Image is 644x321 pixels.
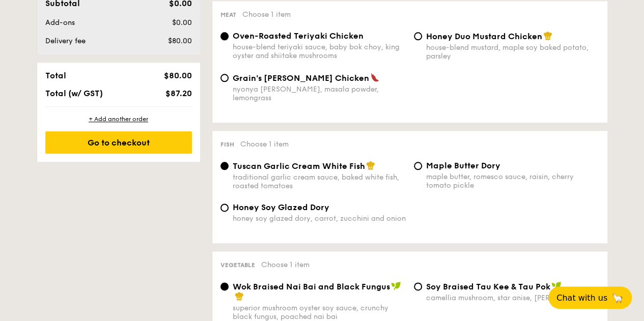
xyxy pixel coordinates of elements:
input: Maple Butter Dorymaple butter, romesco sauce, raisin, cherry tomato pickle [414,162,422,170]
span: Choose 1 item [242,10,291,19]
div: house-blend teriyaki sauce, baby bok choy, king oyster and shiitake mushrooms [233,43,406,60]
span: $80.00 [167,37,191,45]
span: $87.20 [165,89,191,98]
span: Tuscan Garlic Cream White Fish [233,161,365,171]
span: Add-ons [45,18,75,27]
div: Go to checkout [45,131,192,154]
span: Oven-Roasted Teriyaki Chicken [233,31,363,41]
span: Grain's [PERSON_NAME] Chicken [233,73,369,83]
img: icon-spicy.37a8142b.svg [370,73,379,82]
div: superior mushroom oyster soy sauce, crunchy black fungus, poached nai bai [233,304,406,321]
span: Choose 1 item [261,260,310,269]
img: icon-vegan.f8ff3823.svg [391,281,401,290]
button: Chat with us🦙 [548,286,632,309]
span: Meat [220,11,236,18]
span: Fish [220,141,234,148]
div: honey soy glazed dory, carrot, zucchini and onion [233,214,406,223]
input: Honey Duo Mustard Chickenhouse-blend mustard, maple soy baked potato, parsley [414,32,422,40]
img: icon-chef-hat.a58ddaea.svg [543,31,552,40]
span: $0.00 [172,18,191,27]
span: Delivery fee [45,37,86,45]
input: Wok Braised Nai Bai and Black Fungussuperior mushroom oyster soy sauce, crunchy black fungus, poa... [220,282,229,290]
div: traditional garlic cream sauce, baked white fish, roasted tomatoes [233,173,406,190]
span: $80.00 [163,71,191,80]
input: Tuscan Garlic Cream White Fishtraditional garlic cream sauce, baked white fish, roasted tomatoes [220,162,229,170]
input: ⁠Soy Braised Tau Kee & Tau Pokcamellia mushroom, star anise, [PERSON_NAME] [414,282,422,290]
div: maple butter, romesco sauce, raisin, cherry tomato pickle [426,172,599,190]
span: Wok Braised Nai Bai and Black Fungus [233,282,390,291]
input: Oven-Roasted Teriyaki Chickenhouse-blend teriyaki sauce, baby bok choy, king oyster and shiitake ... [220,32,229,40]
div: camellia mushroom, star anise, [PERSON_NAME] [426,294,599,302]
span: 🦙 [611,292,624,304]
img: icon-chef-hat.a58ddaea.svg [235,291,244,301]
input: Grain's [PERSON_NAME] Chickennyonya [PERSON_NAME], masala powder, lemongrass [220,74,229,82]
img: icon-vegan.f8ff3823.svg [551,281,562,290]
div: + Add another order [45,115,192,123]
span: Maple Butter Dory [426,161,500,170]
img: icon-chef-hat.a58ddaea.svg [366,161,375,170]
span: ⁠Soy Braised Tau Kee & Tau Pok [426,282,550,291]
div: nyonya [PERSON_NAME], masala powder, lemongrass [233,85,406,102]
span: Total (w/ GST) [45,89,103,98]
span: Honey Soy Glazed Dory [233,202,329,212]
input: Honey Soy Glazed Doryhoney soy glazed dory, carrot, zucchini and onion [220,203,229,212]
span: Chat with us [556,293,607,303]
span: Honey Duo Mustard Chicken [426,32,542,41]
div: house-blend mustard, maple soy baked potato, parsley [426,43,599,61]
span: Vegetable [220,261,255,269]
span: Choose 1 item [240,140,289,149]
span: Total [45,71,66,80]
